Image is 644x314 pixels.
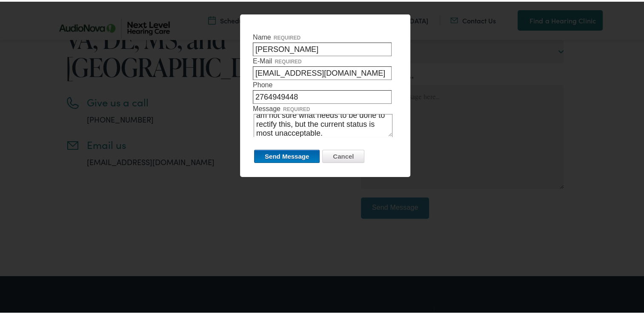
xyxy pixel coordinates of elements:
[253,88,392,102] input: Phone
[254,112,392,135] textarea: Messagerequired
[253,54,398,78] label: E-Mail
[253,78,398,102] label: Phone
[274,33,301,39] span: required
[283,105,310,111] span: required
[253,41,392,54] input: Namerequired
[322,148,364,161] input: Cancel
[253,31,398,54] label: Name
[275,57,301,63] span: required
[254,148,320,161] input: Send Message
[253,102,398,135] label: Message
[253,65,392,78] input: E-Mailrequired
